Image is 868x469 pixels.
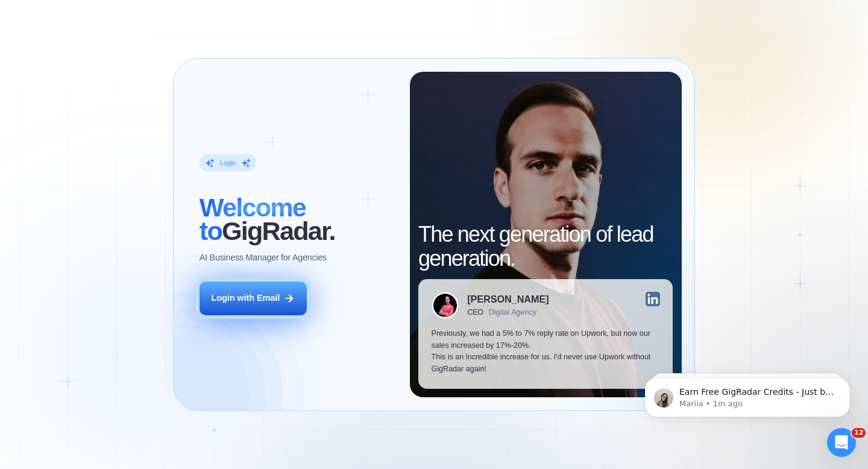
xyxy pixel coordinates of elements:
[852,428,866,438] span: 12
[489,308,536,316] div: Digital Agency
[627,352,868,436] iframe: Intercom notifications message
[200,196,397,244] h2: ‍ GigRadar.
[200,252,327,264] p: AI Business Manager for Agencies
[418,222,673,270] h2: The next generation of lead generation.
[220,159,236,167] div: Login
[200,193,306,246] span: Welcome to
[827,428,856,457] iframe: Intercom live chat
[211,292,280,304] div: Login with Email
[467,294,549,304] div: [PERSON_NAME]
[200,282,307,315] button: Login with Email
[432,328,660,376] p: Previously, we had a 5% to 7% reply rate on Upwork, but now our sales increased by 17%-20%. This ...
[467,308,483,316] div: CEO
